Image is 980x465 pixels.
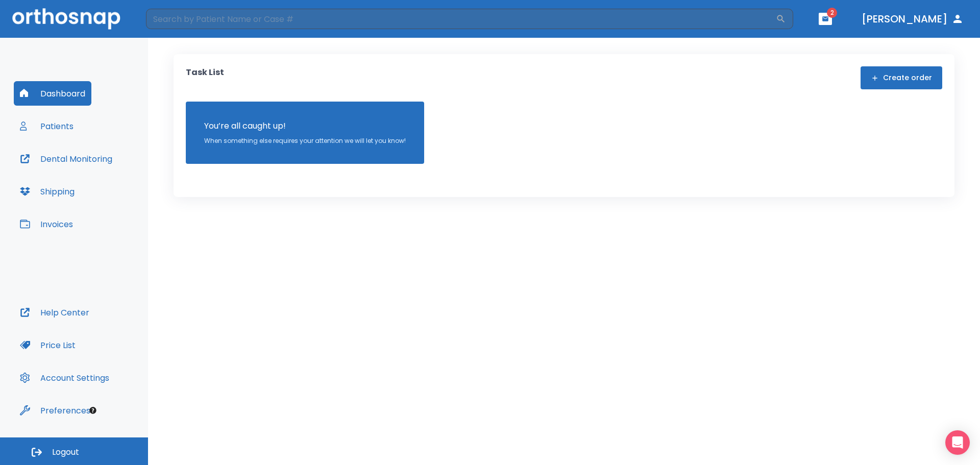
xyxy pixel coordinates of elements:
[861,66,942,89] button: Create order
[14,398,96,423] button: Preferences
[14,179,81,204] button: Shipping
[945,430,970,455] div: Open Intercom Messenger
[14,300,95,325] button: Help Center
[12,8,120,29] img: Orthosnap
[14,333,82,357] button: Price List
[186,66,224,89] p: Task List
[204,136,406,145] p: When something else requires your attention we will let you know!
[14,365,115,390] button: Account Settings
[857,10,968,28] button: [PERSON_NAME]
[14,146,118,171] button: Dental Monitoring
[146,9,776,29] input: Search by Patient Name or Case #
[14,114,80,138] button: Patients
[52,447,79,458] span: Logout
[14,81,91,106] button: Dashboard
[827,8,837,18] span: 2
[204,120,406,132] p: You’re all caught up!
[88,406,97,415] div: Tooltip anchor
[14,212,79,236] button: Invoices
